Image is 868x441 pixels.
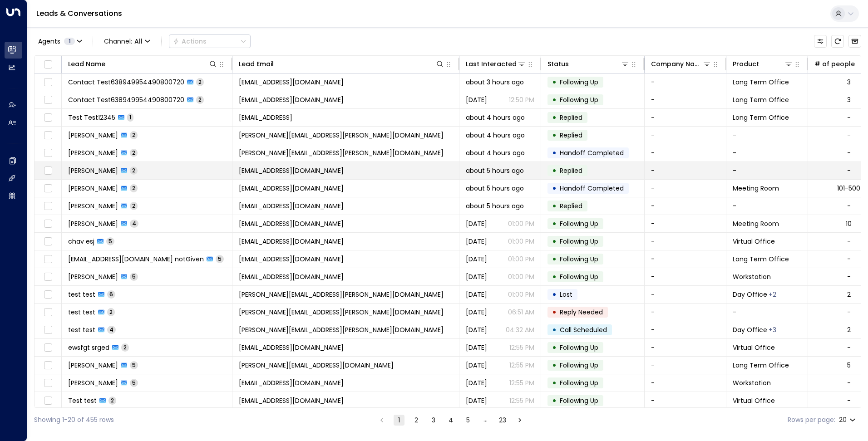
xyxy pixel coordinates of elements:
[107,290,115,298] span: 6
[42,218,54,230] span: Toggle select row
[847,255,851,264] div: -
[466,325,487,334] span: Sep 01, 2025
[847,308,851,317] div: -
[239,95,344,104] span: Contact.Test638949954490800720@mailinator.com
[42,254,54,265] span: Toggle select row
[726,304,808,321] td: -
[552,393,557,408] div: •
[239,272,344,281] span: gretagable@blondmail.com
[42,130,54,141] span: Toggle select row
[42,183,54,194] span: Toggle select row
[645,233,726,250] td: -
[130,220,138,227] span: 4
[847,95,851,104] div: 3
[239,78,344,87] span: Contact.Test638949954490800720@mailinator.com
[196,78,204,86] span: 2
[508,290,534,299] p: 01:00 PM
[552,74,557,90] div: •
[130,379,138,387] span: 5
[42,201,54,212] span: Toggle select row
[645,197,726,215] td: -
[847,396,851,405] div: -
[68,343,109,352] span: ewsfgt srged
[645,144,726,162] td: -
[466,201,524,211] span: about 5 hours ago
[552,92,557,108] div: •
[394,415,404,426] button: page 1
[127,113,133,121] span: 1
[130,131,138,139] span: 2
[42,271,54,283] span: Toggle select row
[130,273,138,280] span: 5
[733,78,789,87] span: Long Term Office
[547,59,569,69] div: Status
[831,35,844,48] span: Refresh
[509,378,534,387] p: 12:55 PM
[130,184,138,192] span: 2
[42,77,54,88] span: Toggle select row
[466,272,487,281] span: Yesterday
[733,378,771,387] span: Workstation
[466,166,524,175] span: about 5 hours ago
[121,343,129,351] span: 2
[848,35,861,48] button: Archived Leads
[506,325,534,334] p: 04:32 AM
[130,149,138,157] span: 2
[733,95,789,104] span: Long Term Office
[552,163,557,178] div: •
[34,35,85,48] button: Agents1
[552,322,557,338] div: •
[560,201,582,211] span: Replied
[814,59,855,69] div: # of people
[769,325,776,334] div: Long Term Office,Short Term Office,Workstation
[130,167,138,174] span: 2
[847,131,851,140] div: -
[645,215,726,232] td: -
[726,197,808,215] td: -
[560,237,598,246] span: Following Up
[645,321,726,338] td: -
[560,325,607,334] span: Call Scheduled
[847,113,851,122] div: -
[100,35,154,48] button: Channel:All
[733,219,779,228] span: Meeting Room
[68,78,184,87] span: Contact Test638949954490800720
[239,396,344,405] span: test@test.com
[68,113,115,122] span: Test Test12345
[107,308,115,316] span: 2
[68,361,118,370] span: Shirley Marriot
[560,272,598,281] span: Following Up
[239,343,344,352] span: dfv@tef.com
[560,219,598,228] span: Following Up
[239,166,344,175] span: jongould+001AmsITG@inspiredthinking.group
[68,184,118,193] span: Daniela Guimarães
[463,415,473,426] button: Go to page 5
[169,34,251,48] div: Button group with a nested menu
[42,165,54,176] span: Toggle select row
[560,378,598,387] span: Following Up
[508,255,534,264] p: 01:00 PM
[645,268,726,285] td: -
[726,144,808,162] td: -
[733,255,789,264] span: Long Term Office
[68,272,118,281] span: Greta Gable
[552,375,557,391] div: •
[42,360,54,371] span: Toggle select row
[68,166,118,175] span: Daniela Guimarães
[560,95,598,104] span: Following Up
[733,184,779,193] span: Meeting Room
[239,378,344,387] span: 12573callbackrequest@blondmail.com
[130,202,138,210] span: 2
[552,304,557,320] div: •
[68,59,217,69] div: Lead Name
[552,127,557,143] div: •
[508,272,534,281] p: 01:00 PM
[560,255,598,264] span: Following Up
[645,180,726,197] td: -
[560,361,598,370] span: Following Up
[130,361,138,369] span: 5
[239,325,444,334] span: holger.aroca@gmail.com
[847,237,851,246] div: -
[847,272,851,281] div: -
[64,38,75,45] span: 1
